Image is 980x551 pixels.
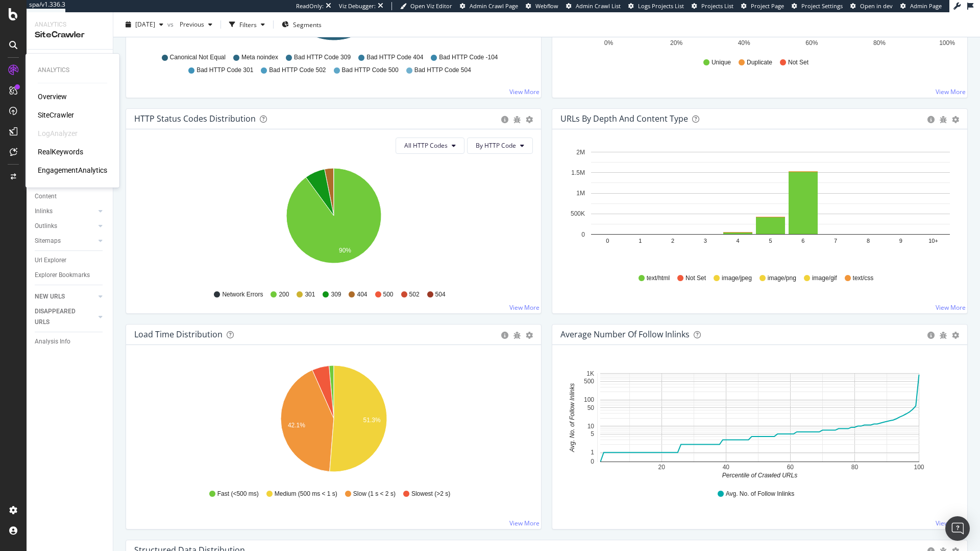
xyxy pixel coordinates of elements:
[936,519,966,527] a: View More
[940,116,947,123] div: bug
[726,490,795,498] span: Avg. No. of Follow Inlinks
[35,291,95,302] a: NEW URLS
[899,238,902,244] text: 9
[509,519,540,527] a: View More
[910,2,942,10] span: Admin Page
[396,137,464,154] button: All HTTP Codes
[873,39,886,47] text: 80%
[737,238,740,244] text: 4
[176,16,216,33] button: Previous
[470,2,518,10] span: Admin Crawl Page
[560,361,959,480] div: A chart.
[134,113,256,124] div: HTTP Status Codes Distribution
[851,464,859,471] text: 80
[38,147,83,157] a: RealKeywords
[35,191,106,202] a: Content
[647,274,670,283] span: text/html
[569,383,576,453] text: Avg. No. of Follow Inlinks
[591,430,594,438] text: 5
[222,290,263,299] span: Network Errors
[339,2,376,10] div: Viz Debugger:
[560,146,959,264] div: A chart.
[414,66,471,75] span: Bad HTTP Code 504
[134,329,223,339] div: Load Time Distribution
[176,20,204,29] span: Previous
[940,332,947,339] div: bug
[331,290,341,299] span: 309
[853,274,874,283] span: text/css
[900,2,942,10] a: Admin Page
[400,2,452,10] a: Open Viz Editor
[38,91,67,102] a: Overview
[834,238,837,244] text: 7
[526,332,533,339] div: gear
[296,2,324,10] div: ReadOnly:
[768,274,796,283] span: image/png
[927,116,935,123] div: circle-info
[35,221,57,232] div: Outlinks
[936,303,966,312] a: View More
[671,238,674,244] text: 2
[581,231,585,238] text: 0
[606,238,609,244] text: 0
[305,290,315,299] span: 301
[787,464,794,471] text: 60
[812,274,837,283] span: image/gif
[279,290,289,299] span: 200
[467,137,533,154] button: By HTTP Code
[278,16,326,33] button: Segments
[513,332,521,339] div: bug
[501,116,508,123] div: circle-info
[628,2,684,10] a: Logs Projects List
[239,20,257,29] div: Filters
[38,110,74,120] div: SiteCrawler
[604,39,614,47] text: 0%
[769,238,772,244] text: 5
[591,458,594,465] text: 0
[509,303,540,312] a: View More
[704,238,707,244] text: 3
[586,370,594,377] text: 1K
[134,162,533,281] svg: A chart.
[275,490,337,498] span: Medium (500 ms < 1 s)
[692,2,733,10] a: Projects List
[35,291,65,302] div: NEW URLS
[587,404,595,411] text: 50
[35,255,66,266] div: Url Explorer
[928,238,938,244] text: 10+
[867,238,870,244] text: 8
[217,490,259,498] span: Fast (<500 ms)
[38,66,107,75] div: Analytics
[35,191,57,202] div: Content
[170,53,226,62] span: Canonical Not Equal
[35,20,105,29] div: Analytics
[35,236,61,246] div: Sitemaps
[35,270,106,281] a: Explorer Bookmarks
[35,270,90,281] div: Explorer Bookmarks
[501,332,508,339] div: circle-info
[584,378,594,385] text: 500
[353,490,396,498] span: Slow (1 s < 2 s)
[357,290,367,299] span: 404
[411,490,450,498] span: Slowest (>2 s)
[404,141,448,150] span: All HTTP Codes
[294,53,351,62] span: Bad HTTP Code 309
[241,53,278,62] span: Meta noindex
[35,336,106,347] a: Analysis Info
[293,20,322,29] span: Segments
[741,2,784,10] a: Project Page
[269,66,326,75] span: Bad HTTP Code 502
[35,306,86,328] div: DISAPPEARED URLS
[410,2,452,10] span: Open Viz Editor
[792,2,843,10] a: Project Settings
[35,255,106,266] a: Url Explorer
[576,190,585,197] text: 1M
[134,361,533,480] svg: A chart.
[788,58,808,67] span: Not Set
[722,274,752,283] span: image/jpeg
[587,423,595,430] text: 10
[685,274,706,283] span: Not Set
